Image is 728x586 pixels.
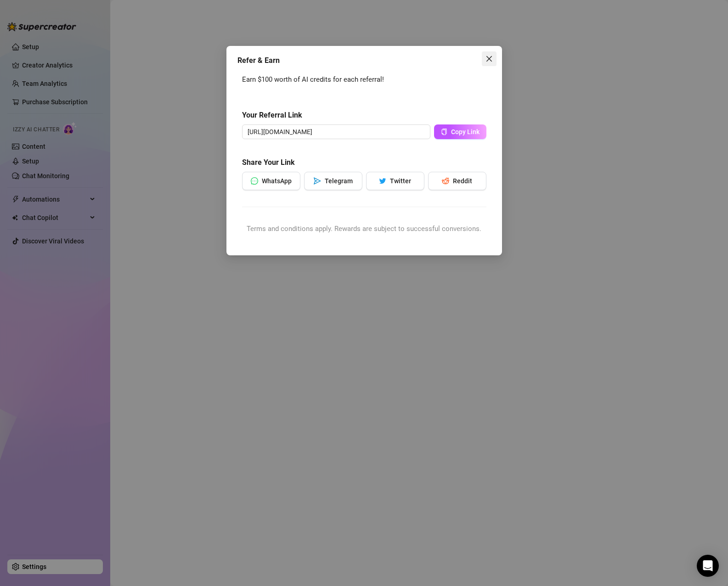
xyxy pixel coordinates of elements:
[451,128,480,135] span: Copy Link
[390,177,411,185] span: Twitter
[379,177,386,185] span: twitter
[482,55,497,62] span: Close
[242,157,486,168] h5: Share Your Link
[485,55,493,62] span: close
[242,172,300,190] button: messageWhatsApp
[366,172,424,190] button: twitterTwitter
[453,177,472,185] span: Reddit
[442,177,449,185] span: reddit
[251,177,258,185] span: message
[242,110,486,121] h5: Your Referral Link
[237,55,491,66] div: Refer & Earn
[242,224,486,235] div: Terms and conditions apply. Rewards are subject to successful conversions.
[325,177,353,185] span: Telegram
[697,555,719,577] div: Open Intercom Messenger
[262,177,292,185] span: WhatsApp
[304,172,362,190] button: sendTelegram
[428,172,486,190] button: redditReddit
[441,129,447,135] span: copy
[434,124,486,139] button: Copy Link
[482,51,497,66] button: Close
[242,74,486,85] div: Earn $100 worth of AI credits for each referral!
[314,177,321,185] span: send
